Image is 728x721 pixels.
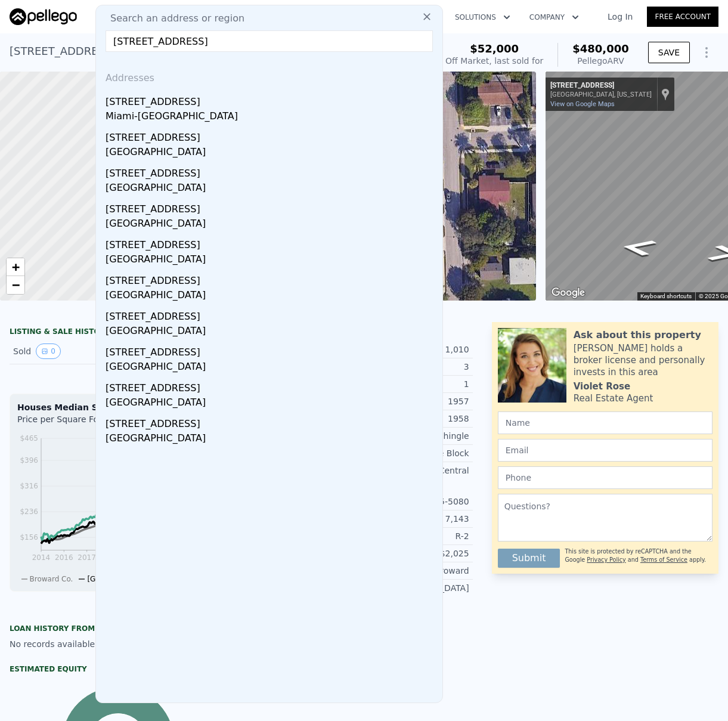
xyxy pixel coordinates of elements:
[10,624,227,633] div: Loan history from public records
[20,533,38,541] tspan: $156
[101,61,438,90] div: Addresses
[498,439,712,462] input: Email
[470,42,519,55] span: $52,000
[574,328,701,342] div: Ask about this property
[574,392,653,404] div: Real Estate Agent
[17,401,219,413] div: Houses Median Sale
[12,259,20,274] span: +
[640,556,687,563] a: Terms of Service
[549,285,588,301] a: Open this area in Google Maps (opens a new window)
[7,276,24,294] a: Zoom out
[78,553,96,562] tspan: 2017
[695,41,718,64] button: Show Options
[106,376,438,395] div: [STREET_ADDRESS]
[445,7,520,28] button: Solutions
[17,413,118,432] div: Price per Square Foot
[640,292,692,301] button: Keyboard shortcuts
[550,81,652,91] div: [STREET_ADDRESS]
[593,11,647,23] a: Log In
[7,258,24,276] a: Zoom in
[106,126,438,145] div: [STREET_ADDRESS]
[106,109,438,126] div: Miami-[GEOGRAPHIC_DATA]
[647,7,718,27] a: Free Account
[10,43,292,60] div: [STREET_ADDRESS] , [GEOGRAPHIC_DATA] , FL 33334
[10,638,227,650] div: No records available.
[106,305,438,324] div: [STREET_ADDRESS]
[106,341,438,360] div: [STREET_ADDRESS]
[106,252,438,269] div: [GEOGRAPHIC_DATA]
[12,277,20,292] span: −
[587,556,625,563] a: Privacy Policy
[106,90,438,109] div: [STREET_ADDRESS]
[13,344,109,359] div: Sold
[55,553,73,562] tspan: 2016
[364,447,469,459] div: Concrete Block
[10,8,77,25] img: Pellego
[498,549,560,568] button: Submit
[106,162,438,181] div: [STREET_ADDRESS]
[574,342,712,378] div: [PERSON_NAME] holds a broker license and personally invests in this area
[106,145,438,162] div: [GEOGRAPHIC_DATA]
[106,181,438,197] div: [GEOGRAPHIC_DATA]
[565,544,712,568] div: This site is protected by reCAPTCHA and the Google and apply.
[572,42,629,55] span: $480,000
[32,553,51,562] tspan: 2014
[520,7,588,28] button: Company
[106,197,438,216] div: [STREET_ADDRESS]
[605,234,672,260] path: Go East, NE 36th St
[661,88,670,101] a: Show location on map
[648,42,690,63] button: SAVE
[106,233,438,252] div: [STREET_ADDRESS]
[106,269,438,288] div: [STREET_ADDRESS]
[87,575,162,583] span: [GEOGRAPHIC_DATA]
[101,11,244,26] span: Search an address or region
[549,285,588,301] img: Google
[445,55,543,67] div: Off Market, last sold for
[20,508,38,516] tspan: $236
[10,664,227,674] div: Estimated Equity
[106,30,433,52] input: Enter an address, city, region, neighborhood or zip code
[106,324,438,341] div: [GEOGRAPHIC_DATA]
[550,100,615,108] a: View on Google Maps
[106,412,438,431] div: [STREET_ADDRESS]
[106,395,438,412] div: [GEOGRAPHIC_DATA]
[106,288,438,305] div: [GEOGRAPHIC_DATA]
[106,360,438,376] div: [GEOGRAPHIC_DATA]
[498,466,712,489] input: Phone
[498,411,712,434] input: Name
[20,482,38,490] tspan: $316
[36,344,61,359] button: View historical data
[10,327,227,339] div: LISTING & SALE HISTORY
[574,380,630,392] div: Violet Rose
[20,434,38,442] tspan: $465
[572,55,629,67] div: Pellego ARV
[106,431,438,448] div: [GEOGRAPHIC_DATA]
[30,575,73,583] span: Broward Co.
[106,216,438,233] div: [GEOGRAPHIC_DATA]
[550,91,652,98] div: [GEOGRAPHIC_DATA], [US_STATE]
[20,456,38,465] tspan: $396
